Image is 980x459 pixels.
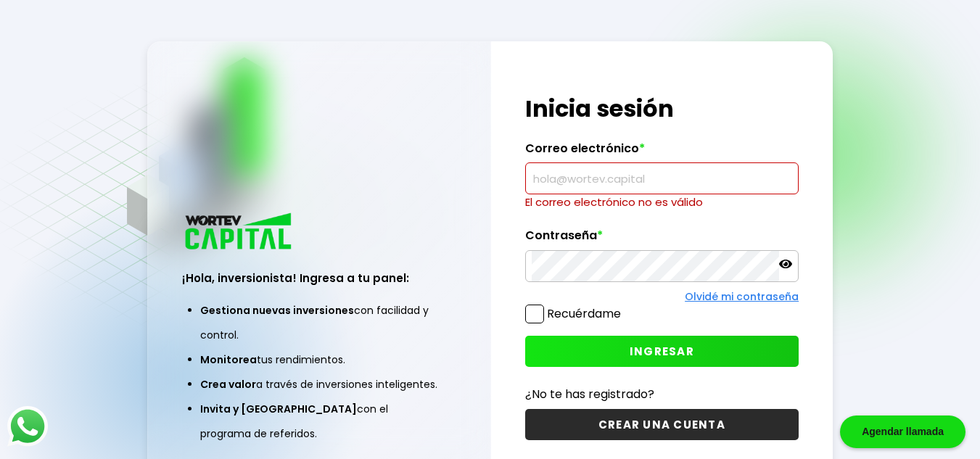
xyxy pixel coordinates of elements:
p: ¿No te has registrado? [525,385,799,403]
span: Invita y [GEOGRAPHIC_DATA] [200,402,357,416]
button: INGRESAR [525,336,799,367]
span: Crea valor [200,377,256,392]
label: Recuérdame [547,305,621,322]
span: Monitorea [200,352,257,367]
a: ¿No te has registrado?CREAR UNA CUENTA [525,385,799,440]
img: logos_whatsapp-icon.242b2217.svg [7,406,48,447]
h1: Inicia sesión [525,91,799,126]
div: Agendar llamada [840,415,965,448]
li: con el programa de referidos. [200,397,438,446]
li: a través de inversiones inteligentes. [200,372,438,397]
label: Correo electrónico [525,141,799,163]
a: Olvidé mi contraseña [685,289,799,304]
li: con facilidad y control. [200,298,438,347]
label: Contraseña [525,228,799,250]
button: CREAR UNA CUENTA [525,409,799,440]
p: El correo electrónico no es válido [525,194,799,210]
input: hola@wortev.capital [532,163,792,194]
img: logo_wortev_capital [182,211,297,254]
h3: ¡Hola, inversionista! Ingresa a tu panel: [182,270,456,286]
span: Gestiona nuevas inversiones [200,303,354,318]
span: INGRESAR [630,344,694,359]
li: tus rendimientos. [200,347,438,372]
